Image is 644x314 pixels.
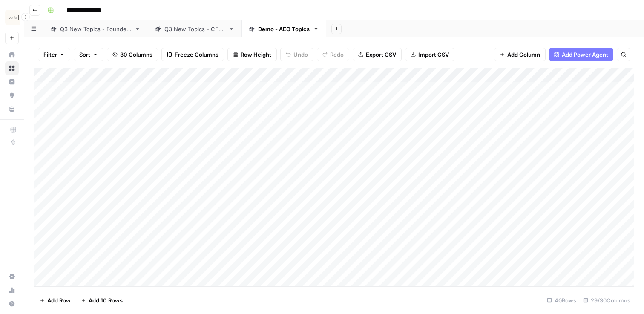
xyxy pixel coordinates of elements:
[543,294,580,307] div: 40 Rows
[34,294,76,307] button: Add Row
[366,50,396,59] span: Export CSV
[317,48,349,61] button: Redo
[405,48,454,61] button: Import CSV
[60,25,131,33] div: Q3 New Topics - Founders
[5,102,19,116] a: Your Data
[164,25,225,33] div: Q3 New Topics - CFOs
[562,50,608,59] span: Add Power Agent
[227,48,277,61] button: Row Height
[241,20,326,37] a: Demo - AEO Topics
[280,48,313,61] button: Undo
[120,50,152,59] span: 30 Columns
[89,296,123,305] span: Add 10 Rows
[5,10,20,25] img: Carta Logo
[293,50,308,59] span: Undo
[43,20,148,37] a: Q3 New Topics - Founders
[74,48,103,61] button: Sort
[353,48,402,61] button: Export CSV
[43,50,57,59] span: Filter
[148,20,241,37] a: Q3 New Topics - CFOs
[38,48,70,61] button: Filter
[5,270,19,283] a: Settings
[549,48,613,61] button: Add Power Agent
[5,48,19,61] a: Home
[5,75,19,89] a: Insights
[5,297,19,311] button: Help + Support
[76,294,128,307] button: Add 10 Rows
[5,61,19,75] a: Browse
[175,50,218,59] span: Freeze Columns
[79,50,90,59] span: Sort
[161,48,224,61] button: Freeze Columns
[47,296,71,305] span: Add Row
[5,283,19,297] a: Usage
[507,50,540,59] span: Add Column
[5,7,19,28] button: Workspace: Carta
[258,25,310,33] div: Demo - AEO Topics
[107,48,158,61] button: 30 Columns
[5,89,19,102] a: Opportunities
[330,50,344,59] span: Redo
[580,294,634,307] div: 29/30 Columns
[494,48,546,61] button: Add Column
[418,50,449,59] span: Import CSV
[241,50,271,59] span: Row Height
